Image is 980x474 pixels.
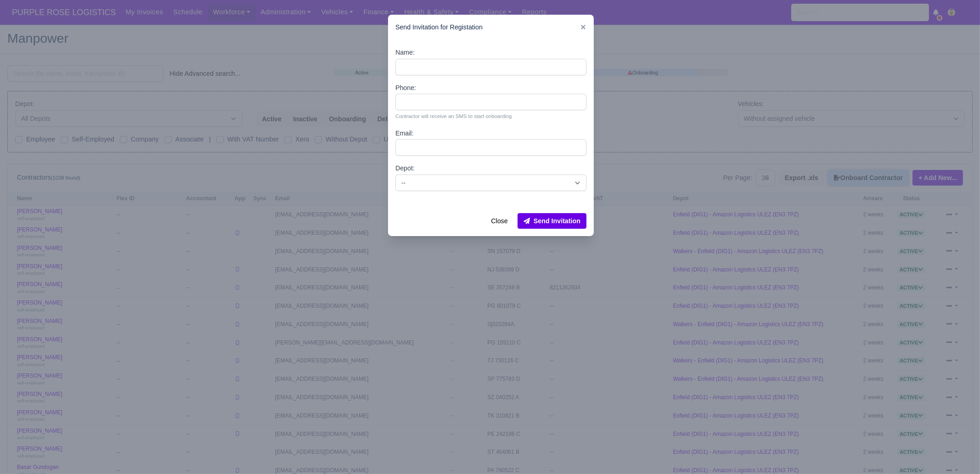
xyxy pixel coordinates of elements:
div: Send Invitation for Registation [388,15,594,40]
button: Send Invitation [518,213,586,229]
small: Contractor will receive an SMS to start onboarding [395,112,586,120]
label: Name: [395,47,415,58]
label: Depot: [395,163,415,174]
label: Email: [395,128,414,139]
label: Phone: [395,83,416,93]
button: Close [485,213,513,229]
iframe: Chat Widget [934,430,980,474]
